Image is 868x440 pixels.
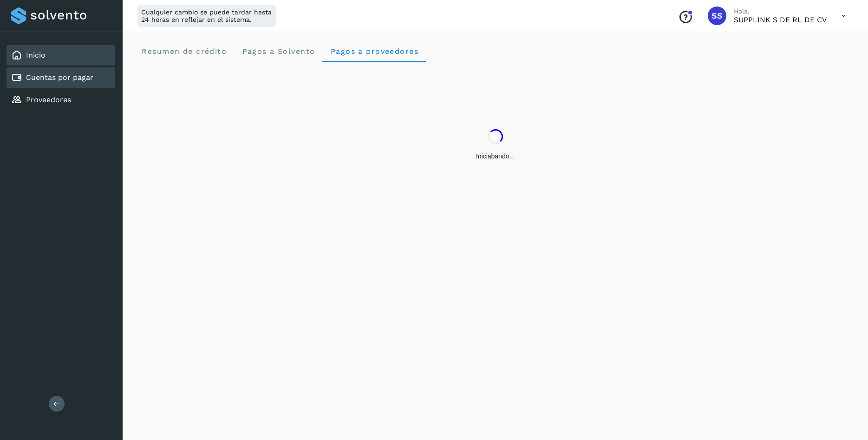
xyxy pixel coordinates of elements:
div: Cuentas por pagar [7,67,115,88]
a: Proveedores [26,95,71,104]
div: Inicio [7,45,115,66]
p: SUPPLINK S DE RL DE CV [734,15,827,24]
span: Resumen de crédito [141,47,227,56]
a: Cuentas por pagar [26,73,93,82]
span: Pagos a proveedores [330,47,418,56]
span: Pagos a Solvento [241,47,315,56]
div: Cualquier cambio se puede tardar hasta 24 horas en reflejar en el sistema. [137,5,276,27]
a: Inicio [26,51,46,59]
p: Hola, [734,7,827,15]
div: Proveedores [7,90,115,110]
